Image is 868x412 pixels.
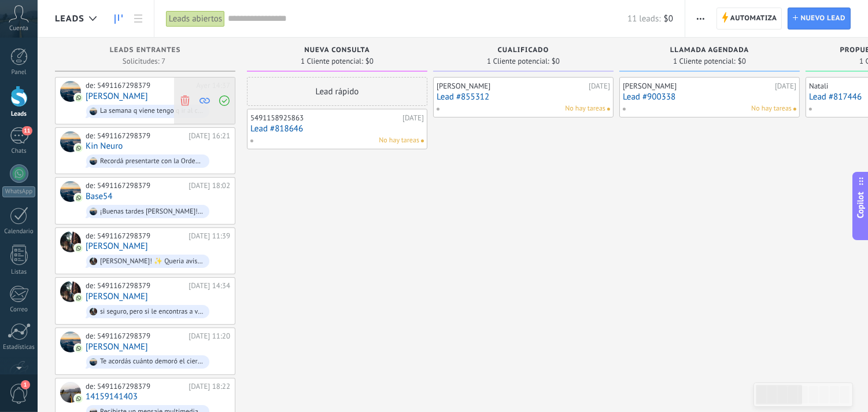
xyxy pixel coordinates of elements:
[60,332,81,352] div: German Pauer
[738,58,746,65] span: $0
[565,104,605,114] span: No hay tareas
[86,392,138,402] a: 14159141403
[623,92,796,102] a: Lead #900338
[100,157,204,165] div: Recordá presentarte con la Orden Médica, el Carnet de Afiliación, una toalla de mano para higiene...
[304,46,370,54] span: Nueva consulta
[128,8,148,30] a: Lista
[60,281,81,302] div: José
[189,382,230,391] div: [DATE] 18:22
[86,382,184,391] div: de: 5491167298379
[487,58,549,65] span: 1 Cliente potencial:
[421,139,424,142] span: No hay nada asignado
[60,81,81,102] div: Monica
[2,111,36,118] div: Leads
[86,131,184,141] div: de: 5491167298379
[75,244,83,252] img: com.amocrm.amocrmwa.svg
[664,13,673,24] span: $0
[692,8,709,30] button: Más
[61,46,230,56] div: Leads Entrantes
[189,131,230,141] div: [DATE] 16:21
[2,268,36,276] div: Listas
[86,91,148,101] a: [PERSON_NAME]
[189,181,230,190] div: [DATE] 18:02
[716,8,782,30] a: Automatiza
[627,13,660,24] span: 11 leads:
[625,46,794,56] div: Llamada agendada
[2,306,36,314] div: Correo
[75,194,83,202] img: com.amocrm.amocrmwa.svg
[75,94,83,102] img: com.amocrm.amocrmwa.svg
[189,332,230,341] div: [DATE] 11:20
[189,281,230,290] div: [DATE] 14:34
[86,332,184,341] div: de: 5491167298379
[247,77,427,106] div: Lead rápido
[21,380,30,389] span: 1
[60,231,81,252] div: Noe ETCHECHURY
[189,231,230,241] div: [DATE] 11:39
[498,46,549,54] span: Cualificado
[86,231,184,241] div: de: 5491167298379
[166,10,225,27] div: Leads abiertos
[109,8,128,30] a: Leads
[751,104,792,114] span: No hay tareas
[86,141,123,151] a: Kin Neuro
[110,46,181,54] span: Leads Entrantes
[607,108,610,111] span: No hay nada asignado
[75,344,83,352] img: com.amocrm.amocrmwa.svg
[250,124,424,134] a: Lead #818646
[100,107,204,115] div: La semana q viene tengo q ir al centro
[86,292,148,301] a: [PERSON_NAME]
[2,186,35,197] div: WhatsApp
[775,82,796,91] div: [DATE]
[2,148,36,155] div: Chats
[730,8,777,29] span: Automatiza
[22,126,32,135] span: 11
[75,294,83,302] img: com.amocrm.amocrmwa.svg
[60,382,81,403] div: 14159141403
[86,181,184,190] div: de: 5491167298379
[437,92,610,102] a: Lead #855312
[439,46,608,56] div: Cualificado
[253,46,422,56] div: Nueva consulta
[2,344,36,351] div: Estadísticas
[670,46,749,54] span: Llamada agendada
[60,181,81,202] div: Base54
[623,82,772,91] div: [PERSON_NAME]
[9,25,28,32] span: Cuenta
[55,13,84,24] span: Leads
[2,69,36,76] div: Panel
[793,108,796,111] span: No hay nada asignado
[75,144,83,152] img: com.amocrm.amocrmwa.svg
[673,58,736,65] span: 1 Cliente potencial:
[60,131,81,152] div: Kin Neuro
[301,58,363,65] span: 1 Cliente potencial:
[437,82,586,91] div: [PERSON_NAME]
[86,342,148,352] a: [PERSON_NAME]
[800,8,845,29] span: Nuevo lead
[100,358,204,366] div: Te acordás cuánto demoró el cierre de Reaseguros?
[250,113,400,123] div: 5491158925863
[86,192,113,201] a: Base54
[100,257,204,266] div: [PERSON_NAME]! ✨ Queria avisarte que [DATE] va a estar disponible la grabación de la Masterclass ...
[855,192,867,219] span: Copilot
[402,113,424,123] div: [DATE]
[75,395,83,403] img: com.amocrm.amocrmwa.svg
[2,228,36,236] div: Calendario
[86,81,192,90] div: de: 5491167298379
[589,82,610,91] div: [DATE]
[365,58,374,65] span: $0
[86,281,184,290] div: de: 5491167298379
[379,135,419,146] span: No hay tareas
[552,58,560,65] span: $0
[100,308,204,316] div: si seguro, pero si le encontras a vuelta haces punta
[788,8,851,30] a: Nuevo lead
[123,58,165,65] span: Solicitudes: 7
[86,241,148,251] a: [PERSON_NAME]
[100,208,204,216] div: ¡Buenas tardes [PERSON_NAME]! Te habla Mai A continuación, te voy a detallar datos *importantes* ...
